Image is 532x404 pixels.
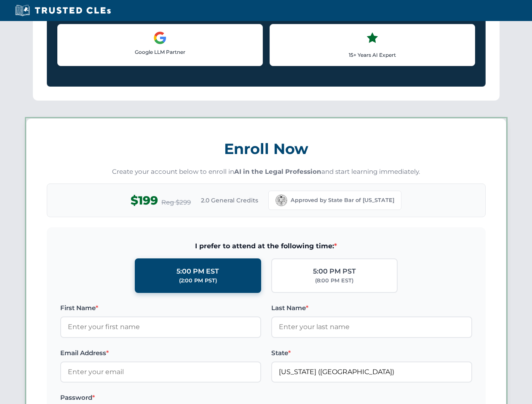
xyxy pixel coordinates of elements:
img: Google [153,31,167,45]
div: 5:00 PM EST [176,266,219,277]
img: California Bar [275,194,287,206]
p: 15+ Years AI Expert [277,51,468,59]
label: State [271,348,472,358]
img: Trusted CLEs [13,4,113,17]
label: Password [60,393,261,403]
input: Enter your email [60,361,261,383]
span: Approved by State Bar of [US_STATE] [291,196,394,205]
p: Google LLM Partner [64,48,256,56]
span: I prefer to attend at the following time: [60,241,472,252]
p: Create your account below to enroll in and start learning immediately. [47,167,486,177]
label: First Name [60,303,261,313]
span: $199 [131,191,158,210]
h3: Enroll Now [47,136,486,162]
input: Enter your last name [271,316,472,338]
div: (8:00 PM EST) [315,276,353,285]
strong: AI in the Legal Profession [234,167,321,175]
input: Enter your first name [60,316,261,338]
span: Reg $299 [161,197,191,207]
input: California (CA) [271,361,472,383]
span: 2.0 General Credits [201,196,258,205]
label: Last Name [271,303,472,313]
label: Email Address [60,348,261,358]
div: (2:00 PM PST) [179,276,217,285]
div: 5:00 PM PST [313,266,356,277]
